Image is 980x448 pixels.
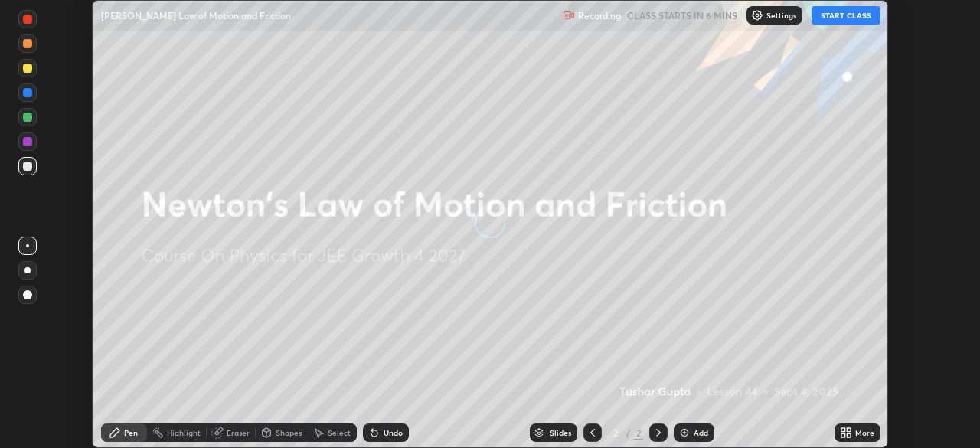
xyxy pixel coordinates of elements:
img: class-settings-icons [751,9,763,21]
h5: CLASS STARTS IN 6 MINS [627,8,737,22]
img: recording.375f2c34.svg [563,9,575,21]
p: Recording [578,10,621,21]
div: Undo [384,429,403,437]
img: add-slide-button [678,427,691,439]
p: [PERSON_NAME] Law of Motion and Friction [101,9,291,21]
div: Slides [550,429,571,437]
p: Settings [766,11,796,19]
div: Add [694,429,708,437]
div: Select [328,429,351,437]
div: Eraser [227,429,250,437]
div: / [626,428,631,437]
button: START CLASS [812,6,880,25]
div: Highlight [167,429,201,437]
div: More [855,429,874,437]
div: Shapes [276,429,302,437]
div: 2 [608,428,623,437]
div: Pen [124,429,138,437]
div: 2 [634,426,643,440]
